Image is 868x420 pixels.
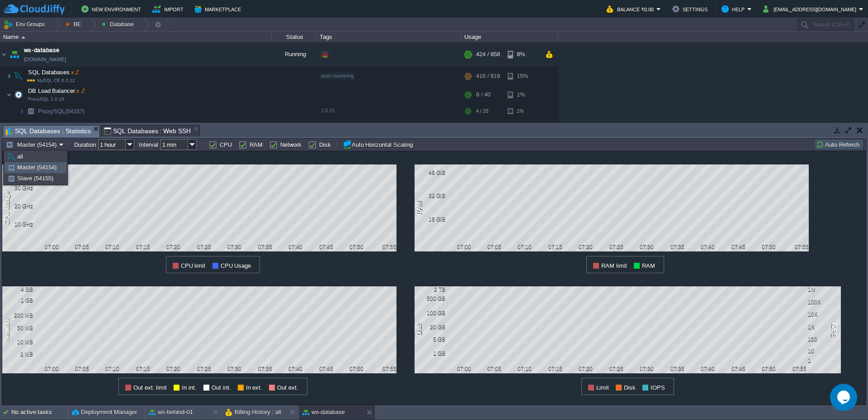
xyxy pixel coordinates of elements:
div: 07:20 [575,366,597,372]
div: 07:30 [223,366,246,372]
div: 07:40 [697,244,719,250]
div: Tags [317,32,461,42]
span: Disk [624,384,636,391]
a: ProxySQL(54157) [37,107,86,115]
div: 07:30 [223,244,246,250]
div: 2 MB [4,351,33,357]
div: 07:50 [758,366,780,372]
span: x 2 [70,69,79,76]
div: 1% [508,119,537,133]
div: 07:50 [758,244,780,250]
span: all [17,153,23,160]
span: SQL Databases [27,68,80,76]
div: 07:40 [284,244,307,250]
div: 16 GiB [416,216,445,222]
span: MySQL CE 8.0.22 [27,78,75,83]
span: IOPS [651,384,665,391]
label: RAM [250,141,263,148]
div: 100 [808,336,837,343]
div: 1 [808,357,837,364]
a: Master (54154) [5,163,66,173]
div: Usage [462,32,557,42]
div: 07:35 [254,366,276,372]
button: ws-database [302,408,345,417]
button: Env Groups [3,18,48,31]
div: 20 GHz [4,203,33,209]
div: 07:35 [254,244,276,250]
img: AMDAwAAAACH5BAEAAAAALAAAAAABAAEAAAICRAEAOw== [6,86,12,104]
span: x 2 [75,87,84,94]
div: 200 MB [4,312,33,319]
div: 07:45 [727,244,750,250]
div: 07:50 [345,366,368,372]
div: 07:05 [483,244,505,250]
img: AMDAwAAAACH5BAEAAAAALAAAAAABAAEAAAICRAEAOw== [24,119,37,133]
div: 07:55 [374,366,396,372]
span: Master (54154) [17,164,57,171]
div: 07:30 [636,366,658,372]
label: Network [280,141,302,148]
span: In int. [182,384,197,391]
span: auto-clustering [321,73,354,78]
div: 07:35 [666,244,689,250]
div: 07:40 [697,366,719,372]
button: Master (54154) [6,140,59,149]
div: 07:15 [544,366,566,372]
div: Network [2,317,13,343]
div: 2 TB [416,286,445,293]
div: 07:15 [132,244,154,250]
img: AMDAwAAAACH5BAEAAAAALAAAAAABAAEAAAICRAEAOw== [19,104,24,118]
div: No active tasks [11,405,68,420]
button: [EMAIL_ADDRESS][DOMAIN_NAME] [763,4,859,14]
div: 07:00 [453,366,475,372]
div: 07:20 [162,244,185,250]
div: 07:55 [788,366,811,372]
div: 07:55 [786,244,809,250]
button: Billing History : all [226,408,281,417]
a: SQL Databasesx 2MySQL CE 8.0.22 [27,69,80,76]
div: 07:20 [575,244,597,250]
a: ProxySQL [37,122,86,130]
a: DB Load Balancerx 2ProxySQL 2.0.15 [27,87,85,94]
div: 07:10 [101,244,124,250]
label: Duration [74,141,96,148]
span: RAM [642,262,655,269]
div: CPU Usage [2,190,13,226]
a: ws-database [24,46,60,55]
div: 100 GB [416,310,445,316]
div: 4 / 20 [476,104,488,118]
div: 07:25 [193,244,215,250]
span: ProxySQL [37,107,86,115]
button: Import [152,4,186,14]
div: 07:10 [514,366,536,372]
span: CPU limit [181,262,206,269]
button: Settings [672,4,710,14]
div: 07:50 [345,244,368,250]
button: Auto Refresh [816,140,862,149]
img: AMDAwAAAACH5BAEAAAAALAAAAAABAAEAAAICRAEAOw== [24,104,37,118]
span: SQL Databases : Web SSH [104,126,191,136]
span: Out int. [212,384,231,391]
button: ws-behind-01 [149,408,193,417]
span: Out ext. [277,384,298,391]
div: 20 GB [416,324,445,330]
div: 07:05 [71,366,93,372]
div: 5 GB [416,336,445,343]
div: 07:55 [374,244,396,250]
button: Deployment Manager [72,408,137,417]
div: 07:40 [284,366,307,372]
span: Out ext. limit [133,384,167,391]
img: AMDAwAAAACH5BAEAAAAALAAAAAABAAEAAAICRAEAOw== [19,119,24,133]
button: Marketplace [194,4,244,14]
div: 30 GHz [4,185,33,191]
button: Help [722,4,747,14]
div: 07:45 [315,366,337,372]
img: AMDAwAAAACH5BAEAAAAALAAAAAABAAEAAAICRAEAOw== [0,42,8,67]
button: New Environment [81,4,144,14]
div: Status [272,32,316,42]
div: 07:45 [315,244,337,250]
button: Database [102,18,137,31]
div: Disk [415,323,425,337]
